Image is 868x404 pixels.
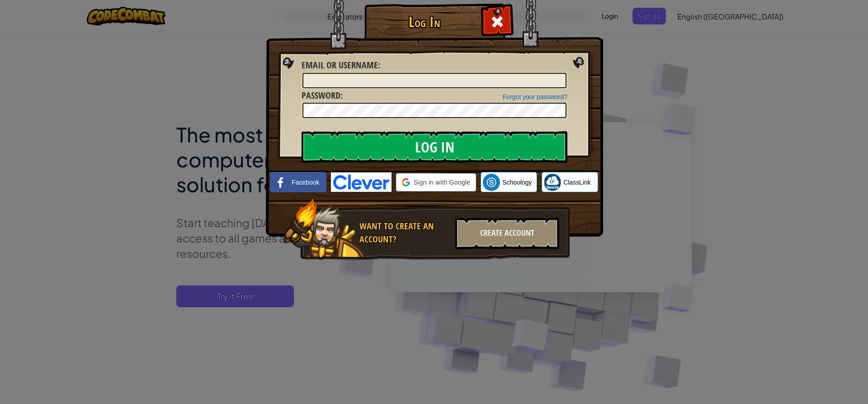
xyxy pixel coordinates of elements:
[414,178,470,187] span: Sign in with Google
[502,178,532,187] span: Schoology
[302,59,380,72] label: :
[396,173,476,191] div: Sign in with Google
[272,174,289,191] img: facebook_small.png
[302,89,340,101] span: Password
[483,174,500,191] img: schoology.png
[544,174,561,191] img: classlink-logo-small.png
[302,89,343,102] label: :
[331,172,392,192] img: clever-logo-blue.png
[292,178,319,187] span: Facebook
[455,218,559,249] div: Create Account
[302,131,567,163] input: Log In
[302,59,378,71] span: Email or Username
[367,14,482,30] h1: Log In
[503,93,567,100] a: Forgot your password?
[359,220,450,246] div: Want to create an account?
[563,178,591,187] span: ClassLink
